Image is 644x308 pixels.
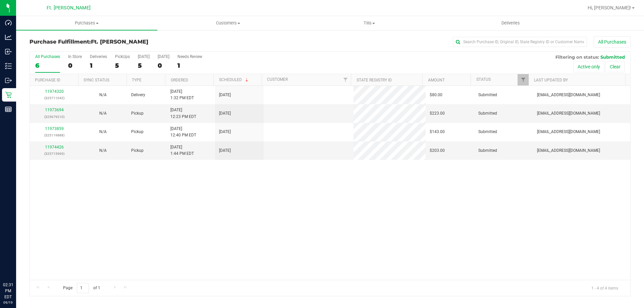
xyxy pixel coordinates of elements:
[430,92,442,98] span: $80.00
[5,77,12,84] inline-svg: Outbound
[170,107,196,120] span: [DATE] 12:23 PM EDT
[586,283,624,293] span: 1 - 4 of 4 items
[476,77,491,82] a: Status
[30,39,230,45] h3: Purchase Fulfillment:
[171,78,188,82] a: Ordered
[90,54,107,59] div: Deliveries
[68,62,82,69] div: 0
[299,16,440,30] a: Tills
[138,62,150,69] div: 5
[57,283,106,293] span: Page of 1
[177,54,202,59] div: Needs Review
[219,147,231,154] span: [DATE]
[478,110,497,117] span: Submitted
[34,150,74,157] p: (325715969)
[84,78,109,82] a: Sync Status
[3,282,13,300] p: 02:31 PM EDT
[157,16,299,30] a: Customers
[299,20,439,26] span: Tills
[430,147,445,154] span: $203.00
[5,91,12,98] inline-svg: Retail
[35,62,60,69] div: 6
[131,129,144,135] span: Pickup
[219,129,231,135] span: [DATE]
[440,16,581,30] a: Deliveries
[5,48,12,55] inline-svg: Inbound
[35,54,60,59] div: All Purchases
[138,54,150,59] div: [DATE]
[478,147,497,154] span: Submitted
[99,92,107,98] button: N/A
[99,147,107,154] button: N/A
[5,34,12,41] inline-svg: Analytics
[131,110,144,117] span: Pickup
[267,77,288,82] a: Customer
[170,126,196,138] span: [DATE] 12:40 PM EDT
[518,74,529,85] a: Filter
[158,20,298,26] span: Customers
[537,92,600,98] span: [EMAIL_ADDRESS][DOMAIN_NAME]
[537,129,600,135] span: [EMAIL_ADDRESS][DOMAIN_NAME]
[158,54,169,59] div: [DATE]
[35,78,60,82] a: Purchase ID
[91,39,148,45] span: Ft. [PERSON_NAME]
[537,147,600,154] span: [EMAIL_ADDRESS][DOMAIN_NAME]
[5,106,12,113] inline-svg: Reports
[605,61,625,72] button: Clear
[45,145,64,149] a: 11974426
[453,37,587,47] input: Search Purchase ID, Original ID, State Registry ID or Customer Name...
[170,88,194,101] span: [DATE] 1:32 PM EDT
[16,16,157,30] a: Purchases
[478,129,497,135] span: Submitted
[428,78,445,82] a: Amount
[573,61,604,72] button: Active only
[99,111,107,116] span: Not Applicable
[68,54,82,59] div: In Store
[131,92,145,98] span: Delivery
[219,77,250,82] a: Scheduled
[478,92,497,98] span: Submitted
[34,114,74,120] p: (325679210)
[537,110,600,117] span: [EMAIL_ADDRESS][DOMAIN_NAME]
[132,78,142,82] a: Type
[45,89,64,94] a: 11974320
[16,20,157,26] span: Purchases
[7,254,27,274] iframe: Resource center
[99,148,107,153] span: Not Applicable
[219,110,231,117] span: [DATE]
[534,78,568,82] a: Last Updated By
[99,129,107,134] span: Not Applicable
[45,108,64,112] a: 11973694
[177,62,202,69] div: 1
[131,147,144,154] span: Pickup
[47,5,91,11] span: Ft. [PERSON_NAME]
[594,36,631,48] button: All Purchases
[45,126,64,131] a: 11973859
[170,144,194,157] span: [DATE] 1:44 PM EDT
[99,110,107,117] button: N/A
[99,93,107,97] span: Not Applicable
[3,300,13,305] p: 09/19
[219,92,231,98] span: [DATE]
[90,62,107,69] div: 1
[555,54,599,60] span: Filtering on status:
[5,63,12,69] inline-svg: Inventory
[5,19,12,26] inline-svg: Dashboard
[357,78,392,82] a: State Registry ID
[34,132,74,138] p: (325119888)
[588,5,631,10] span: Hi, [PERSON_NAME]!
[115,54,130,59] div: PickUps
[77,283,89,293] input: 1
[492,20,529,26] span: Deliveries
[158,62,169,69] div: 0
[340,74,351,85] a: Filter
[99,129,107,135] button: N/A
[430,129,445,135] span: $143.00
[34,95,74,101] p: (325711042)
[600,54,625,60] span: Submitted
[430,110,445,117] span: $223.00
[115,62,130,69] div: 5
